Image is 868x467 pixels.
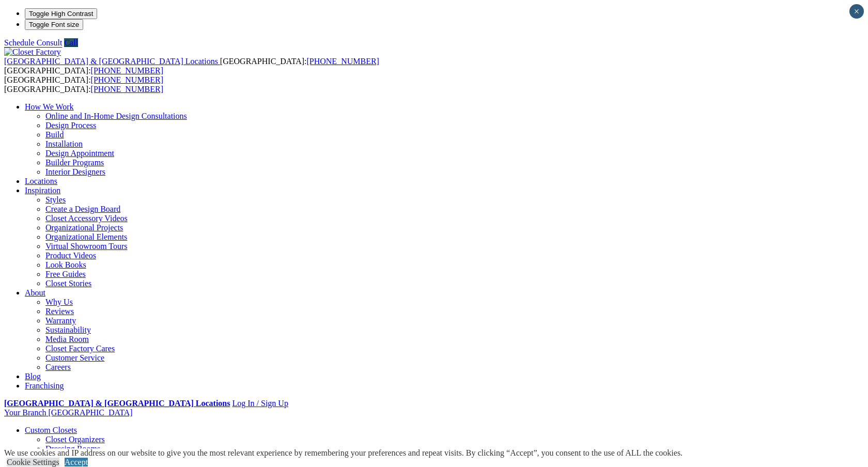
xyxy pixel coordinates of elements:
[25,186,60,195] a: Inspiration
[25,102,74,111] a: How We Work
[4,408,133,417] a: Your Branch [GEOGRAPHIC_DATA]
[25,177,57,185] a: Locations
[45,130,64,139] a: Build
[48,408,132,417] span: [GEOGRAPHIC_DATA]
[45,214,128,223] a: Closet Accessory Videos
[45,139,83,148] a: Installation
[45,316,76,325] a: Warranty
[91,75,163,84] a: [PHONE_NUMBER]
[4,48,61,57] img: Closet Factory
[45,435,105,444] a: Closet Organizers
[29,10,93,18] span: Toggle High Contrast
[45,325,91,334] a: Sustainability
[45,270,86,278] a: Free Guides
[45,353,104,362] a: Customer Service
[45,223,123,232] a: Organizational Projects
[45,444,100,453] a: Dressing Rooms
[25,288,45,297] a: About
[45,195,66,204] a: Styles
[4,38,62,47] a: Schedule Consult
[25,372,41,381] a: Blog
[45,298,73,306] a: Why Us
[849,4,864,19] button: Close
[45,112,187,120] a: Online and In-Home Design Consultations
[45,205,120,213] a: Create a Design Board
[4,57,379,75] span: [GEOGRAPHIC_DATA]: [GEOGRAPHIC_DATA]:
[45,307,74,316] a: Reviews
[4,57,220,66] a: [GEOGRAPHIC_DATA] & [GEOGRAPHIC_DATA] Locations
[65,458,88,466] a: Accept
[4,448,683,458] div: We use cookies and IP address on our website to give you the most relevant experience by remember...
[7,458,59,466] a: Cookie Settings
[45,149,114,158] a: Design Appointment
[25,381,64,390] a: Franchising
[45,167,105,176] a: Interior Designers
[45,121,96,130] a: Design Process
[25,426,77,434] a: Custom Closets
[306,57,379,66] a: [PHONE_NUMBER]
[29,21,79,28] span: Toggle Font size
[91,85,163,94] a: [PHONE_NUMBER]
[4,408,46,417] span: Your Branch
[45,363,71,371] a: Careers
[25,19,83,30] button: Toggle Font size
[45,335,89,344] a: Media Room
[4,399,230,408] a: [GEOGRAPHIC_DATA] & [GEOGRAPHIC_DATA] Locations
[25,8,97,19] button: Toggle High Contrast
[45,232,127,241] a: Organizational Elements
[45,251,96,260] a: Product Videos
[45,260,86,269] a: Look Books
[45,158,104,167] a: Builder Programs
[4,57,218,66] span: [GEOGRAPHIC_DATA] & [GEOGRAPHIC_DATA] Locations
[64,38,78,47] a: Call
[45,279,91,288] a: Closet Stories
[45,242,128,251] a: Virtual Showroom Tours
[91,66,163,75] a: [PHONE_NUMBER]
[4,75,163,94] span: [GEOGRAPHIC_DATA]: [GEOGRAPHIC_DATA]:
[45,344,115,353] a: Closet Factory Cares
[232,399,288,408] a: Log In / Sign Up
